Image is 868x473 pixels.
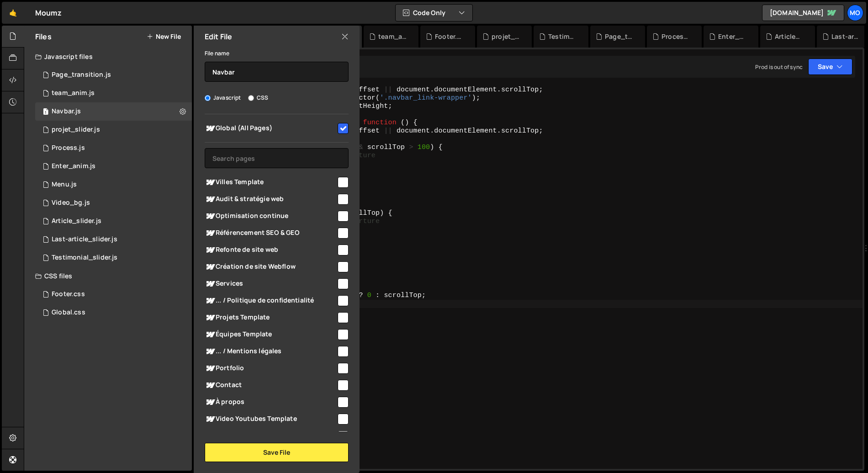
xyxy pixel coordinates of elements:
div: Navbar.js [52,107,81,116]
span: Équipes Template [205,329,336,340]
div: Testimonial_slider.js [548,32,577,41]
div: Javascript files [24,48,192,66]
span: Villes Template [205,177,336,188]
span: Global (All Pages) [205,123,336,134]
div: Page_transition.js [605,32,634,41]
div: 14118/36687.js [35,157,192,175]
div: Video_bg.js [52,199,90,207]
div: 14118/36091.css [35,303,192,322]
span: Services [205,278,336,289]
button: Save [808,58,852,75]
div: Footer.css [435,32,464,41]
a: Mo [847,5,863,21]
div: CSS files [24,267,192,285]
div: Process.js [52,144,85,152]
div: Last-article_slider.js [831,32,861,41]
span: Audit & stratégie web [205,194,336,205]
div: 14118/36362.js [35,175,192,194]
span: ... / Politique de confidentialité [205,295,336,306]
input: Javascript [205,95,211,101]
span: 1 [43,109,48,116]
span: blog [205,430,336,441]
label: File name [205,49,229,58]
div: 14118/36077.js [35,249,192,267]
span: Contact [205,380,336,391]
span: À propos [205,397,336,408]
div: Article_slider.js [52,217,101,225]
div: 14118/36567.js [35,139,192,157]
label: CSS [248,93,268,102]
span: ... / Mentions légales [205,346,336,357]
span: Refonte de site web [205,244,336,255]
span: Référencement SEO & GEO [205,228,336,239]
div: Prod is out of sync [755,63,803,71]
div: projet_slider.js [492,32,521,41]
div: team_anim.js [52,89,95,97]
div: 14118/37107.css [35,285,192,303]
span: Création de site Webflow [205,261,336,272]
div: 14118/41035.js [35,194,192,212]
div: Page_transition.js [52,71,111,79]
button: Code Only [396,5,472,21]
div: 14118/36551.js [35,102,192,121]
input: CSS [248,95,254,101]
div: Moumz [35,7,62,18]
button: New File [147,33,181,40]
h2: Edit File [205,32,232,42]
div: projet_slider.js [52,126,100,134]
div: team_anim.js [378,32,408,41]
div: Enter_anim.js [52,162,95,170]
div: Footer.css [52,290,85,298]
div: Process.js [662,32,691,41]
div: Enter_anim.js [718,32,747,41]
a: 🤙 [2,2,24,24]
span: Optimisation continue [205,211,336,222]
h2: Files [35,32,52,42]
div: 14118/36079.js [35,230,192,249]
div: Page_transition.js [35,66,192,84]
input: Search pages [205,148,349,168]
div: 14118/36901.js [35,121,192,139]
span: Video Youtubes Template [205,414,336,425]
label: Javascript [205,93,241,102]
div: Global.css [52,308,85,317]
a: [DOMAIN_NAME] [762,5,844,21]
button: Save File [205,443,349,462]
div: 14118/36100.js [35,212,192,230]
span: Projets Template [205,312,336,323]
div: 14118/41991.js [35,84,192,102]
div: Last-article_slider.js [52,235,117,244]
span: Portfolio [205,363,336,374]
input: Name [205,62,349,82]
div: Menu.js [52,181,77,189]
div: Article_slider.js [775,32,804,41]
div: Testimonial_slider.js [52,254,117,262]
